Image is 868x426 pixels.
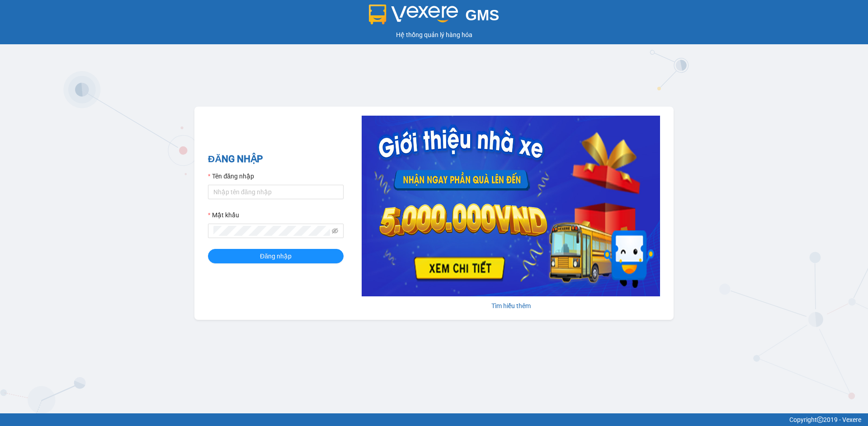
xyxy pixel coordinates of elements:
h2: ĐĂNG NHẬP [208,152,344,167]
img: logo 2 [369,5,458,24]
input: Mật khẩu [213,226,330,236]
a: GMS [369,14,500,21]
button: Đăng nhập [208,249,344,263]
label: Tên đăng nhập [208,171,254,181]
span: Đăng nhập [260,251,292,261]
label: Mật khẩu [208,210,239,220]
span: eye-invisible [332,228,338,234]
img: banner-0 [362,116,660,296]
span: copyright [817,417,823,423]
div: Hệ thống quản lý hàng hóa [2,30,866,40]
input: Tên đăng nhập [208,185,344,199]
div: Copyright 2019 - Vexere [7,415,861,425]
div: Tìm hiểu thêm [362,301,660,311]
span: GMS [465,7,499,23]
